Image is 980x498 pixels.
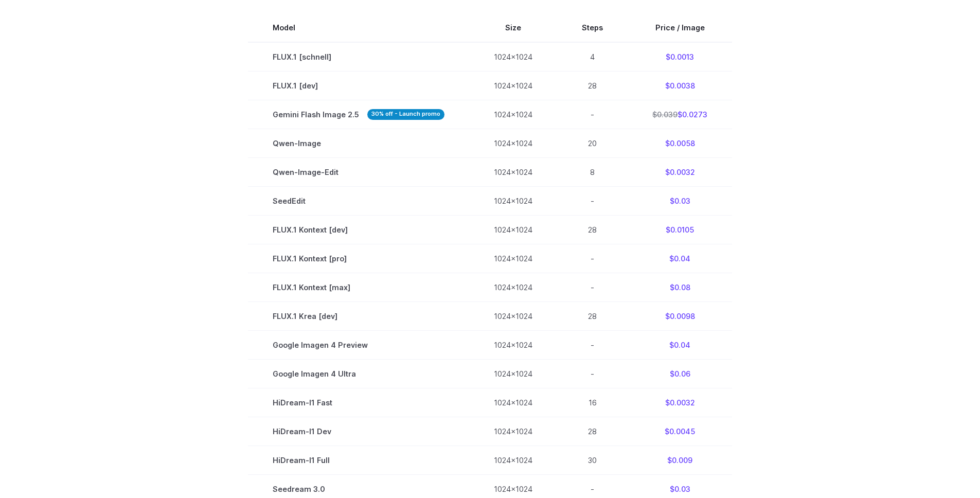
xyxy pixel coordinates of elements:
[557,42,628,72] td: 4
[469,273,557,302] td: 1024x1024
[628,388,732,417] td: $0.0032
[248,13,469,42] th: Model
[469,244,557,273] td: 1024x1024
[557,129,628,157] td: 20
[248,446,469,475] td: HiDream-I1 Full
[557,446,628,475] td: 30
[628,216,732,244] td: $0.0105
[248,273,469,302] td: FLUX.1 Kontext [max]
[557,417,628,446] td: 28
[557,273,628,302] td: -
[628,360,732,388] td: $0.06
[628,331,732,360] td: $0.04
[628,129,732,157] td: $0.0058
[469,216,557,244] td: 1024x1024
[469,417,557,446] td: 1024x1024
[557,331,628,360] td: -
[248,360,469,388] td: Google Imagen 4 Ultra
[248,331,469,360] td: Google Imagen 4 Preview
[248,129,469,157] td: Qwen-Image
[248,42,469,72] td: FLUX.1 [schnell]
[469,360,557,388] td: 1024x1024
[557,360,628,388] td: -
[628,244,732,273] td: $0.04
[628,157,732,186] td: $0.0032
[557,388,628,417] td: 16
[248,244,469,273] td: FLUX.1 Kontext [pro]
[628,71,732,100] td: $0.0038
[248,216,469,244] td: FLUX.1 Kontext [dev]
[628,417,732,446] td: $0.0045
[652,110,678,119] s: $0.039
[248,417,469,446] td: HiDream-I1 Dev
[469,71,557,100] td: 1024x1024
[557,13,628,42] th: Steps
[557,187,628,216] td: -
[628,13,732,42] th: Price / Image
[248,302,469,331] td: FLUX.1 Krea [dev]
[248,71,469,100] td: FLUX.1 [dev]
[557,216,628,244] td: 28
[557,157,628,186] td: 8
[557,302,628,331] td: 28
[469,331,557,360] td: 1024x1024
[628,100,732,129] td: $0.0273
[628,302,732,331] td: $0.0098
[248,157,469,186] td: Qwen-Image-Edit
[628,42,732,72] td: $0.0013
[248,388,469,417] td: HiDream-I1 Fast
[628,446,732,475] td: $0.009
[469,388,557,417] td: 1024x1024
[557,244,628,273] td: -
[248,187,469,216] td: SeedEdit
[469,157,557,186] td: 1024x1024
[628,273,732,302] td: $0.08
[469,187,557,216] td: 1024x1024
[273,109,444,120] span: Gemini Flash Image 2.5
[469,446,557,475] td: 1024x1024
[469,42,557,72] td: 1024x1024
[469,100,557,129] td: 1024x1024
[557,100,628,129] td: -
[367,109,444,120] strong: 30% off - Launch promo
[628,187,732,216] td: $0.03
[469,302,557,331] td: 1024x1024
[557,71,628,100] td: 28
[469,129,557,157] td: 1024x1024
[469,13,557,42] th: Size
